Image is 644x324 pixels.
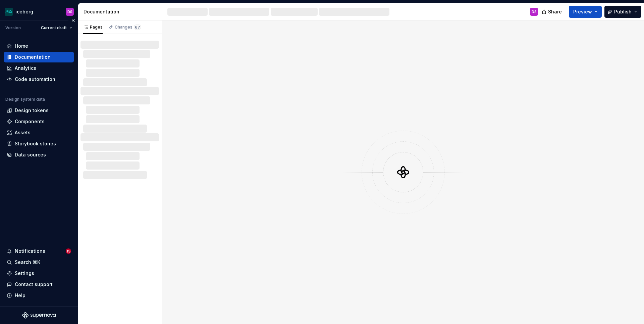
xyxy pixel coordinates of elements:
a: Documentation [4,52,74,62]
div: Code automation [15,76,55,83]
div: Contact support [15,281,53,288]
a: Design tokens [4,105,74,116]
div: Notifications [15,248,45,254]
div: Analytics [15,65,36,72]
a: Code automation [4,74,74,85]
span: 67 [134,25,141,30]
svg: Supernova Logo [22,312,56,319]
button: icebergDS [1,4,76,19]
div: Home [15,43,28,49]
button: Search ⌘K [4,257,74,268]
div: Documentation [84,8,159,15]
a: Home [4,41,74,51]
button: Share [538,6,566,18]
a: Storybook stories [4,138,74,149]
span: Preview [573,8,592,15]
div: Version [5,25,21,31]
a: Components [4,116,74,127]
div: Changes [115,25,141,30]
div: iceberg [15,8,33,15]
div: Help [15,292,25,299]
button: Preview [569,6,602,18]
div: Pages [83,25,103,30]
span: 15 [66,248,71,254]
div: Components [15,118,45,125]
div: Search ⌘K [15,259,40,266]
img: 418c6d47-6da6-4103-8b13-b5999f8989a1.png [5,8,13,16]
span: Current draft [41,25,67,31]
div: Settings [15,270,34,277]
a: Data sources [4,149,74,160]
span: Share [548,8,562,15]
div: Documentation [15,54,51,60]
div: Assets [15,129,31,136]
div: Design tokens [15,107,49,114]
span: Publish [614,8,632,15]
div: Storybook stories [15,140,56,147]
div: Data sources [15,151,46,158]
button: Help [4,290,74,301]
a: Analytics [4,63,74,74]
div: Design system data [5,97,45,102]
div: DS [532,9,537,14]
a: Assets [4,127,74,138]
button: Current draft [38,23,75,33]
button: Publish [604,6,641,18]
div: DS [67,9,72,14]
button: Notifications15 [4,246,74,257]
button: Contact support [4,279,74,290]
button: Collapse sidebar [68,16,78,25]
a: Settings [4,268,74,279]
